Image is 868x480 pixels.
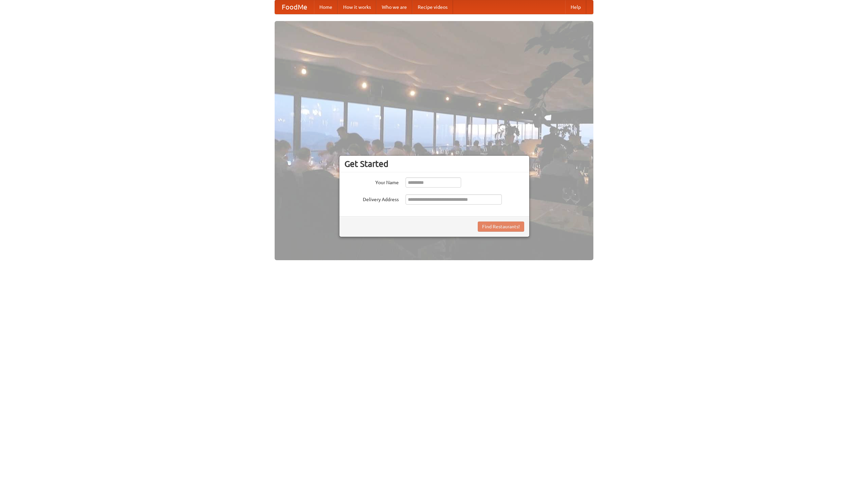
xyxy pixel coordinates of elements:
label: Delivery Address [344,194,399,203]
h3: Get Started [344,159,524,169]
a: How it works [338,0,376,14]
a: Who we are [376,0,412,14]
a: FoodMe [275,0,314,14]
label: Your Name [344,177,399,186]
a: Recipe videos [412,0,453,14]
a: Home [314,0,338,14]
button: Find Restaurants! [478,222,524,232]
a: Help [565,0,586,14]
